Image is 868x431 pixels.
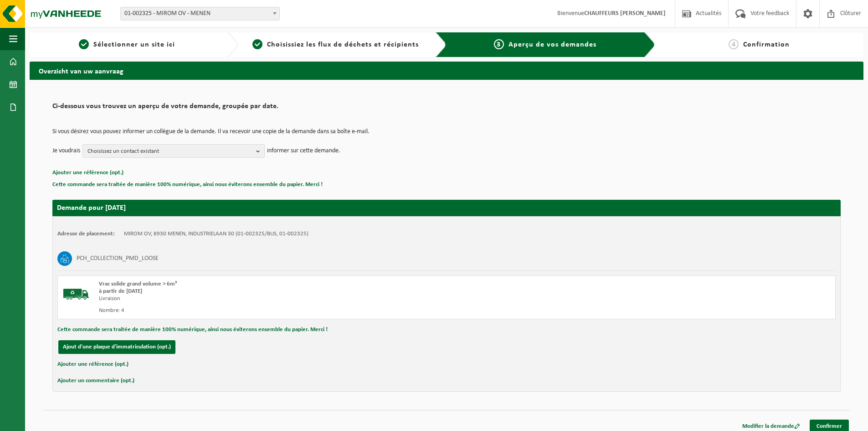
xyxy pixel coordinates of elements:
[58,340,175,354] button: Ajout d'une plaque d'immatriculation (opt.)
[57,231,115,237] strong: Adresse de placement:
[99,307,483,314] div: Nombre: 4
[34,39,220,50] a: 1Sélectionner un site ici
[99,295,483,302] div: Livraison
[57,358,128,370] button: Ajouter une référence (opt.)
[57,375,134,387] button: Ajouter un commentaire (opt.)
[52,144,80,158] p: Je voudrais
[57,204,126,212] strong: Demande pour [DATE]
[87,145,252,158] span: Choisissez un contact existant
[52,103,841,115] h2: Ci-dessous vous trouvez un aperçu de votre demande, groupée par date.
[99,288,142,294] strong: à partir de [DATE]
[729,39,739,49] span: 4
[99,281,177,287] span: Vrac solide grand volume > 6m³
[743,41,790,48] span: Confirmation
[79,39,89,49] span: 1
[243,39,429,50] a: 2Choisissiez les flux de déchets et récipients
[584,10,666,17] strong: CHAUFFEURS [PERSON_NAME]
[77,251,159,266] h3: PCH_COLLECTION_PMD_LOOSE
[62,280,90,308] img: BL-SO-LV.png
[52,179,323,191] button: Cette commande sera traitée de manière 100% numérique, ainsi nous éviterons ensemble du papier. M...
[120,7,280,21] span: 01-002325 - MIROM OV - MENEN
[52,167,123,179] button: Ajouter une référence (opt.)
[267,41,419,48] span: Choisissiez les flux de déchets et récipients
[93,41,175,48] span: Sélectionner un site ici
[494,39,504,49] span: 3
[267,144,340,158] p: informer sur cette demande.
[30,62,863,79] h2: Overzicht van uw aanvraag
[52,129,841,135] p: Si vous désirez vous pouvez informer un collègue de la demande. Il va recevoir une copie de la de...
[57,324,328,336] button: Cette commande sera traitée de manière 100% numérique, ainsi nous éviterons ensemble du papier. M...
[508,41,596,48] span: Aperçu de vos demandes
[121,7,279,20] span: 01-002325 - MIROM OV - MENEN
[252,39,262,49] span: 2
[124,230,308,238] td: MIROM OV, 8930 MENEN, INDUSTRIELAAN 30 (01-002325/BUS, 01-002325)
[82,144,265,158] button: Choisissez un contact existant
